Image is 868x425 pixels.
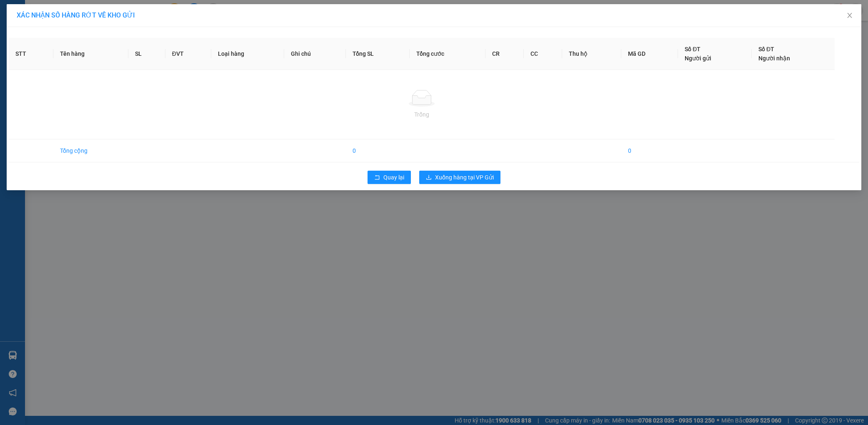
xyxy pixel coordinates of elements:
[685,55,711,62] span: Người gửi
[485,38,524,70] th: CR
[165,38,212,70] th: ĐVT
[435,173,494,182] span: Xuống hàng tại VP Gửi
[383,173,404,182] span: Quay lại
[17,11,135,19] span: XÁC NHẬN SỐ HÀNG RỚT VỀ KHO GỬI
[53,38,129,70] th: Tên hàng
[128,38,165,70] th: SL
[846,12,853,19] span: close
[524,38,562,70] th: CC
[426,174,432,181] span: download
[374,174,380,181] span: rollback
[284,38,345,70] th: Ghi chú
[346,139,410,162] td: 0
[621,38,678,70] th: Mã GD
[758,55,790,62] span: Người nhận
[211,38,284,70] th: Loại hàng
[15,110,828,119] div: Trống
[53,139,129,162] td: Tổng cộng
[368,171,411,184] button: rollbackQuay lại
[346,38,410,70] th: Tổng SL
[621,139,678,162] td: 0
[838,4,861,27] button: Close
[410,38,485,70] th: Tổng cước
[685,46,700,52] span: Số ĐT
[758,46,774,52] span: Số ĐT
[562,38,621,70] th: Thu hộ
[9,38,53,70] th: STT
[419,171,500,184] button: downloadXuống hàng tại VP Gửi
